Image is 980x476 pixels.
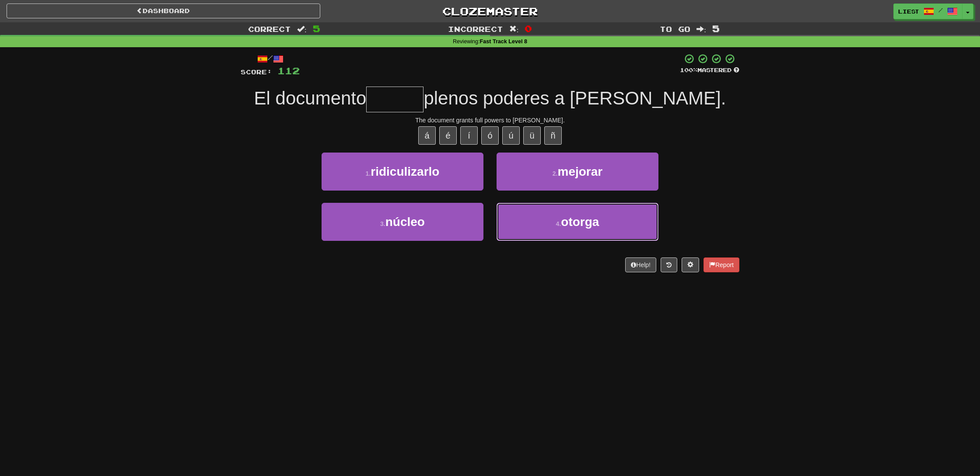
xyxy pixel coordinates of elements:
span: El documento [254,88,367,108]
small: 1 . [366,170,371,177]
div: / [241,53,300,64]
span: Incorrect [448,24,503,33]
span: Correct [248,24,291,33]
span: : [297,25,307,33]
button: é [439,126,457,145]
span: núcleo [385,215,425,229]
small: 2 . [553,170,558,177]
span: 112 [277,65,300,76]
button: ó [481,126,499,145]
a: Clozemaster [333,3,647,19]
span: To go [660,24,690,33]
button: 4.otorga [497,203,658,241]
span: 5 [313,23,320,34]
button: ñ [544,126,562,145]
strong: Fast Track Level 8 [480,38,528,45]
small: 4 . [556,220,561,227]
a: Dashboard [7,3,320,18]
span: ridiculizarlo [371,165,439,178]
span: plenos poderes a [PERSON_NAME]. [423,88,726,108]
button: í [460,126,478,145]
button: Help! [625,257,656,272]
button: 2.mejorar [497,153,658,191]
button: 1.ridiculizarlo [322,153,483,191]
span: mejorar [557,165,602,178]
button: ú [502,126,520,145]
small: 3 . [380,220,385,227]
button: 3.núcleo [322,203,483,241]
button: á [418,126,436,145]
span: Score: [241,68,272,76]
button: Report [703,257,739,272]
span: LiesT [898,7,919,15]
span: otorga [561,215,599,229]
span: 0 [525,23,532,34]
button: ü [523,126,541,145]
span: 5 [712,23,720,34]
span: / [938,7,943,13]
a: LiesT / [893,3,962,19]
div: The document grants full powers to [PERSON_NAME]. [241,116,739,125]
span: : [509,25,519,33]
span: 100 % [680,66,697,73]
span: : [696,25,706,33]
button: Round history (alt+y) [661,257,677,272]
div: Mastered [680,66,739,74]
